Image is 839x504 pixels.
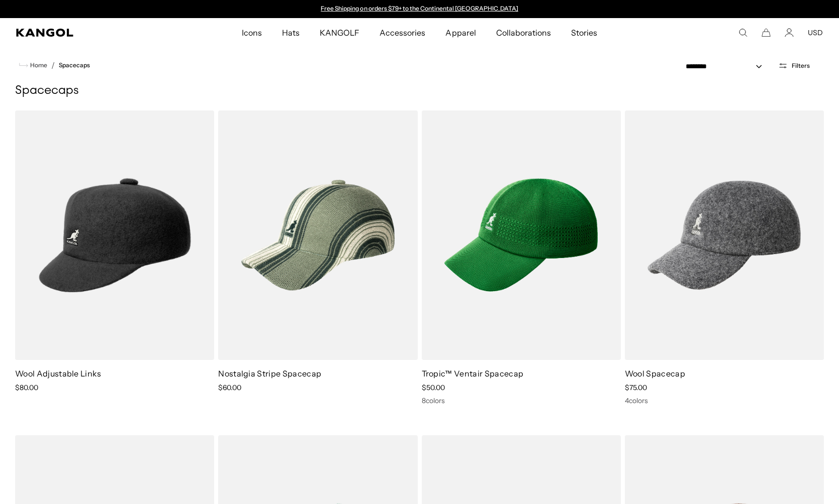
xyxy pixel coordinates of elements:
a: Nostalgia Stripe Spacecap [218,368,321,379]
span: $50.00 [422,383,445,392]
a: Free Shipping on orders $79+ to the Continental [GEOGRAPHIC_DATA] [321,5,518,12]
a: KANGOLF [310,18,369,47]
a: Hats [272,18,310,47]
a: Spacecaps [59,62,90,69]
span: Icons [242,18,262,47]
a: Collaborations [486,18,561,47]
summary: Search here [738,28,748,37]
a: Account [785,28,794,37]
button: Cart [762,28,771,37]
a: Stories [561,18,607,47]
span: Stories [571,18,597,47]
span: Accessories [380,18,425,47]
img: Nostalgia Stripe Spacecap [218,110,417,360]
span: Hats [282,18,300,47]
h1: Spacecaps [15,83,824,98]
span: Home [28,62,47,69]
span: Filters [792,62,810,69]
span: KANGOLF [320,18,359,47]
button: USD [808,28,823,37]
div: Announcement [316,5,523,13]
a: Apparel [435,18,486,47]
span: Collaborations [496,18,551,47]
a: Wool Adjustable Links [15,368,102,379]
span: $80.00 [15,383,38,392]
button: Open filters [772,61,816,70]
img: Wool Adjustable Links [15,110,214,360]
a: Wool Spacecap [625,368,685,379]
span: $75.00 [625,383,647,392]
select: Sort by: Featured [682,61,772,72]
a: Kangol [16,29,160,37]
a: Icons [232,18,272,47]
slideshow-component: Announcement bar [316,5,523,13]
li: / [47,59,55,71]
img: Tropic™ Ventair Spacecap [422,110,621,360]
div: 8 colors [422,396,621,405]
div: 4 colors [625,396,824,405]
span: Apparel [445,18,476,47]
span: $60.00 [218,383,241,392]
a: Home [19,61,47,70]
a: Tropic™ Ventair Spacecap [422,368,524,379]
img: Wool Spacecap [625,110,824,360]
div: 1 of 2 [316,5,523,13]
a: Accessories [369,18,435,47]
